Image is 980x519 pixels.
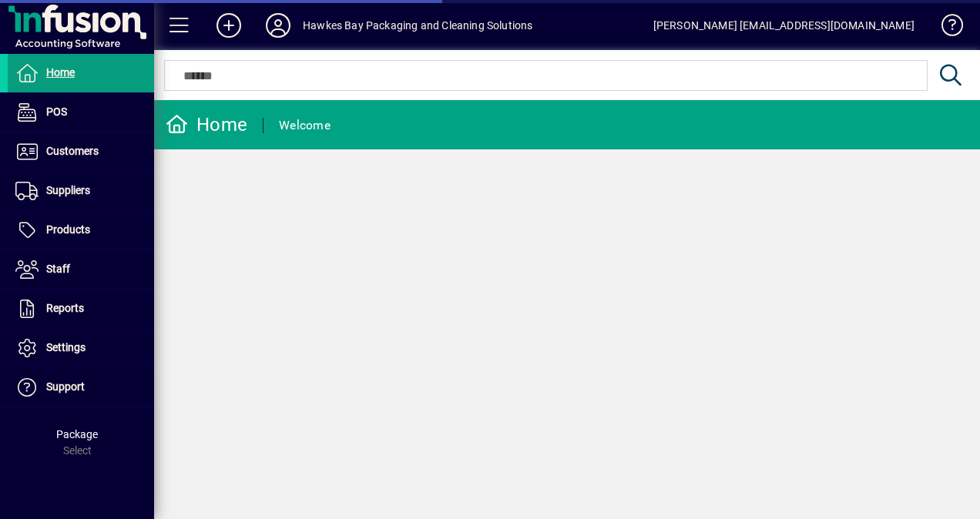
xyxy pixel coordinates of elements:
[8,329,154,367] a: Settings
[46,145,99,157] span: Customers
[46,223,90,236] span: Products
[8,93,154,132] a: POS
[46,302,84,314] span: Reports
[46,263,70,275] span: Staff
[8,290,154,328] a: Reports
[253,12,303,39] button: Profile
[303,13,533,38] div: Hawkes Bay Packaging and Cleaning Solutions
[46,105,67,118] span: POS
[653,13,915,38] div: [PERSON_NAME] [EMAIL_ADDRESS][DOMAIN_NAME]
[8,368,154,407] a: Support
[8,250,154,289] a: Staff
[46,66,75,79] span: Home
[8,132,154,171] a: Customers
[56,428,98,440] span: Package
[46,380,85,393] span: Support
[279,113,331,138] div: Welcome
[46,341,86,353] span: Settings
[166,112,247,137] div: Home
[8,211,154,249] a: Products
[930,3,961,53] a: Knowledge Base
[8,172,154,210] a: Suppliers
[46,184,90,196] span: Suppliers
[204,12,253,39] button: Add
